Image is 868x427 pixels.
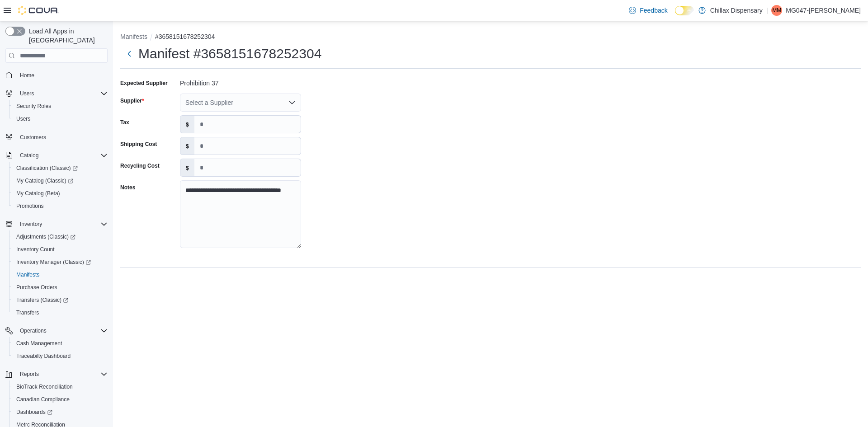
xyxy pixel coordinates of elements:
span: Adjustments (Classic) [16,233,75,240]
button: Catalog [16,150,42,161]
label: Shipping Cost [120,141,157,148]
span: Dashboards [13,407,108,418]
label: Tax [120,119,129,126]
span: Dashboards [16,408,52,416]
nav: An example of EuiBreadcrumbs [120,32,861,43]
button: Inventory [16,219,46,230]
a: Classification (Classic) [9,162,111,174]
button: Cash Management [9,337,111,350]
button: Users [9,113,111,125]
span: Canadian Compliance [16,396,70,403]
span: Catalog [20,152,38,159]
a: Manifests [13,269,43,280]
a: Transfers [13,307,42,318]
button: Users [2,87,111,100]
span: Manifests [13,269,108,280]
span: Reports [16,369,108,380]
label: Expected Supplier [120,80,168,87]
span: Load All Apps in [GEOGRAPHIC_DATA] [25,27,108,45]
a: Dashboards [9,406,111,418]
a: My Catalog (Beta) [13,188,64,199]
span: Cash Management [13,338,108,349]
span: Traceabilty Dashboard [16,352,71,360]
button: Customers [2,131,111,144]
span: Inventory Manager (Classic) [13,257,108,267]
a: BioTrack Reconciliation [13,381,76,392]
label: $ [180,159,194,176]
button: Manifests [120,33,147,40]
span: Purchase Orders [13,282,108,293]
label: Notes [120,184,135,191]
span: Manifests [16,271,39,278]
button: Inventory [2,218,111,230]
span: Security Roles [16,103,51,110]
a: Promotions [13,201,47,211]
button: BioTrack Reconciliation [9,380,111,393]
span: Users [20,90,34,97]
label: $ [180,116,194,133]
div: Prohibition 37 [180,76,301,87]
button: Security Roles [9,100,111,113]
div: MG047-Maya Espinoza [771,5,782,16]
a: Transfers (Classic) [9,294,111,306]
span: Operations [20,327,47,334]
a: Inventory Manager (Classic) [13,257,94,267]
button: Manifests [9,268,111,281]
span: Adjustments (Classic) [13,231,108,242]
p: | [766,5,768,16]
span: Classification (Classic) [16,164,78,172]
button: Reports [16,369,42,380]
span: Traceabilty Dashboard [13,351,108,361]
span: Inventory [16,219,108,230]
button: Inventory Count [9,243,111,256]
a: Purchase Orders [13,282,61,293]
button: Next [120,45,138,63]
button: Home [2,68,111,81]
span: Canadian Compliance [13,394,108,405]
span: My Catalog (Classic) [16,177,73,184]
span: BioTrack Reconciliation [13,381,108,392]
span: MM [772,5,781,16]
a: Customers [16,132,50,143]
span: My Catalog (Beta) [13,188,108,199]
span: My Catalog (Classic) [13,175,108,186]
span: Users [16,115,30,122]
span: Inventory Count [16,246,55,253]
button: #3658151678252304 [155,33,215,40]
button: Traceabilty Dashboard [9,350,111,362]
label: Recycling Cost [120,162,160,169]
p: Chillax Dispensary [710,5,763,16]
span: Customers [20,134,46,141]
a: Canadian Compliance [13,394,73,405]
button: Reports [2,368,111,380]
button: Catalog [2,149,111,162]
button: Open list of options [288,99,296,106]
span: Promotions [13,201,108,211]
span: Transfers [13,307,108,318]
a: Traceabilty Dashboard [13,351,74,361]
span: Users [16,88,108,99]
label: $ [180,137,194,155]
span: Reports [20,371,39,378]
span: Customers [16,131,108,143]
a: Home [16,70,38,81]
span: Transfers (Classic) [13,295,108,305]
button: Purchase Orders [9,281,111,294]
span: Home [20,72,34,79]
button: Users [16,88,38,99]
span: Security Roles [13,101,108,112]
span: My Catalog (Beta) [16,190,60,197]
button: Canadian Compliance [9,393,111,406]
a: Users [13,113,34,124]
span: Classification (Classic) [13,163,108,174]
h1: Manifest #3658151678252304 [138,45,321,63]
span: Transfers (Classic) [16,296,68,304]
span: BioTrack Reconciliation [16,383,73,390]
a: Inventory Manager (Classic) [9,256,111,268]
label: Supplier [120,97,144,104]
span: Cash Management [16,340,62,347]
span: Transfers [16,309,39,316]
button: Operations [2,324,111,337]
img: Cova [18,6,59,15]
